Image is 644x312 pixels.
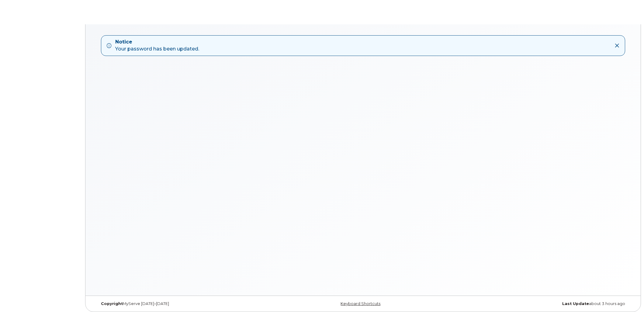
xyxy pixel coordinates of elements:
[341,301,380,306] a: Keyboard Shortcuts
[96,301,274,306] div: MyServe [DATE]–[DATE]
[115,39,199,53] div: Your password has been updated.
[562,301,589,306] strong: Last Update
[101,301,123,306] strong: Copyright
[452,301,630,306] div: about 3 hours ago
[115,39,199,46] strong: Notice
